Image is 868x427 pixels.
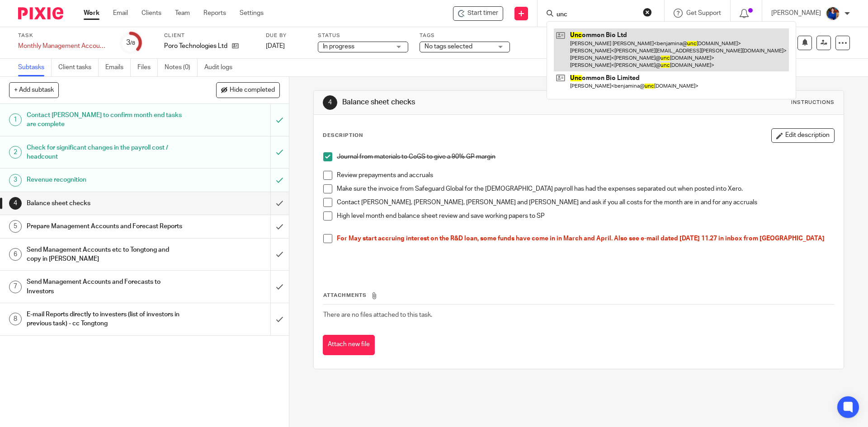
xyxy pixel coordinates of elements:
[58,59,99,76] a: Client tasks
[9,281,22,293] div: 7
[27,220,183,233] h1: Prepare Management Accounts and Forecast Reports
[342,98,598,107] h1: Balance sheet checks
[142,9,161,18] a: Clients
[420,32,510,39] label: Tags
[771,9,821,18] p: [PERSON_NAME]
[165,59,198,76] a: Notes (0)
[9,113,22,126] div: 1
[9,174,22,187] div: 3
[9,82,59,98] button: + Add subtask
[323,293,367,298] span: Attachments
[9,248,22,261] div: 6
[9,197,22,210] div: 4
[323,335,375,355] button: Attach new file
[266,43,285,49] span: [DATE]
[318,32,408,39] label: Status
[105,59,131,76] a: Emails
[337,171,834,180] p: Review prepayments and accruals
[137,59,158,76] a: Files
[9,313,22,325] div: 8
[686,10,721,16] span: Get Support
[791,99,835,106] div: Instructions
[337,152,834,161] p: Journal from materials to CoGS to give a 90% GP margin
[9,220,22,233] div: 5
[164,32,255,39] label: Client
[216,82,280,98] button: Hide completed
[84,9,99,18] a: Work
[425,43,472,50] span: No tags selected
[203,9,226,18] a: Reports
[164,42,227,51] p: Poro Technologies Ltd
[204,59,239,76] a: Audit logs
[27,141,183,164] h1: Check for significant changes in the payroll cost / headcount
[323,95,337,110] div: 4
[126,38,135,48] div: 3
[323,132,363,139] p: Description
[556,11,637,19] input: Search
[18,59,52,76] a: Subtasks
[27,308,183,331] h1: E-mail Reports directly to investers (list of investors in previous task) - cc Tongtong
[27,173,183,187] h1: Revenue recognition
[18,32,108,39] label: Task
[27,243,183,266] h1: Send Management Accounts etc to Tongtong and copy in [PERSON_NAME]
[27,108,183,131] h1: Contact [PERSON_NAME] to confirm month end tasks are complete
[113,9,128,18] a: Email
[771,128,835,143] button: Edit description
[240,9,264,18] a: Settings
[643,8,652,17] button: Clear
[337,235,825,242] span: For May start accruing interest on the R&D loan, some funds have come in in March and April. Also...
[337,198,834,207] p: Contact [PERSON_NAME], [PERSON_NAME], [PERSON_NAME] and [PERSON_NAME] and ask if you all costs fo...
[323,312,432,318] span: There are no files attached to this task.
[826,6,840,21] img: Nicole.jpeg
[18,7,63,19] img: Pixie
[230,87,275,94] span: Hide completed
[467,9,498,18] span: Start timer
[323,43,354,50] span: In progress
[27,275,183,298] h1: Send Management Accounts and Forecasts to Investors
[453,6,503,21] div: Poro Technologies Ltd - Monthly Management Accounts - Poro
[9,146,22,159] div: 2
[18,42,108,51] div: Monthly Management Accounts - Poro
[175,9,190,18] a: Team
[266,32,307,39] label: Due by
[27,197,183,210] h1: Balance sheet checks
[337,211,834,221] p: High level month end balance sheet review and save working papers to SP
[337,184,834,193] p: Make sure the invoice from Safeguard Global for the [DEMOGRAPHIC_DATA] payroll has had the expens...
[130,41,135,46] small: /8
